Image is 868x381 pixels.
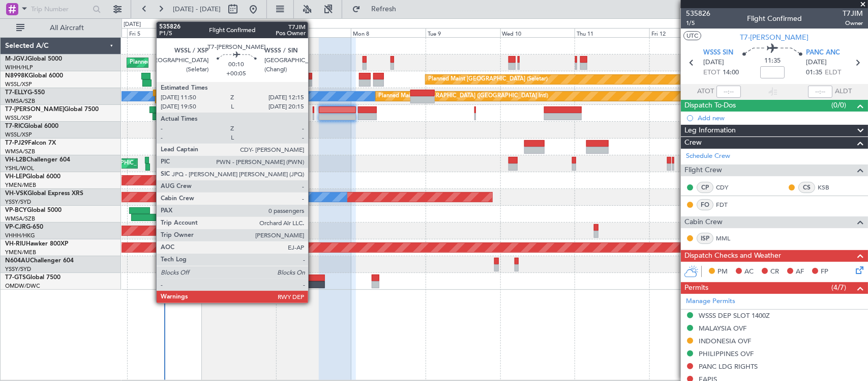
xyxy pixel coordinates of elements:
[770,267,779,277] span: CR
[5,90,45,96] a: T7-ELLYG-550
[5,106,64,113] span: T7-[PERSON_NAME]
[5,114,32,122] a: WSSL/XSP
[684,137,702,149] span: Crew
[5,165,34,172] a: YSHL/WOL
[806,58,827,68] span: [DATE]
[5,215,35,223] a: WMSA/SZB
[703,58,724,68] span: [DATE]
[716,200,739,209] a: FDT
[697,199,713,210] div: FO
[5,241,68,247] a: VH-RIUHawker 800XP
[428,72,548,87] div: Planned Maint [GEOGRAPHIC_DATA] (Seletar)
[5,258,74,264] a: N604AUChallenger 604
[5,275,26,281] span: T7-GTS
[5,56,62,62] a: M-JGVJGlobal 5000
[835,87,852,97] span: ALDT
[5,140,28,146] span: T7-PJ29
[5,224,26,230] span: VP-CJR
[699,311,770,320] div: WSSS DEP SLOT 1400Z
[703,48,733,58] span: WSSS SIN
[699,362,758,371] div: PANC LDG RIGHTS
[351,28,426,37] div: Mon 8
[686,151,730,161] a: Schedule Crew
[202,28,277,37] div: Sat 6
[5,73,28,79] span: N8998K
[5,241,26,247] span: VH-RIU
[5,258,30,264] span: N604AU
[127,28,202,37] div: Fri 5
[11,20,110,36] button: All Aircraft
[5,90,27,96] span: T7-ELLY
[703,68,720,78] span: ETOT
[378,89,548,104] div: Planned Maint [GEOGRAPHIC_DATA] ([GEOGRAPHIC_DATA] Intl)
[5,190,27,197] span: VH-VSK
[686,296,735,307] a: Manage Permits
[5,275,61,281] a: T7-GTSGlobal 7500
[130,55,249,70] div: Planned Maint [GEOGRAPHIC_DATA] (Seletar)
[5,232,35,239] a: VHHH/HKG
[26,24,107,32] span: All Aircraft
[5,265,31,273] a: YSSY/SYD
[806,68,822,78] span: 01:35
[5,190,83,197] a: VH-VSKGlobal Express XRS
[363,6,405,13] span: Refresh
[831,100,846,111] span: (0/0)
[5,157,26,163] span: VH-L2B
[806,48,840,58] span: PANC ANC
[723,68,739,78] span: 14:00
[5,123,24,129] span: T7-RIC
[821,267,828,277] span: FP
[5,97,35,105] a: WMSA/SZB
[5,198,31,206] a: YSSY/SYD
[740,32,809,43] span: T7-[PERSON_NAME]
[5,56,27,62] span: M-JGVJ
[347,1,408,17] button: Refresh
[744,267,754,277] span: AC
[5,207,62,213] a: VP-BCYGlobal 5000
[825,68,841,78] span: ELDT
[716,86,741,98] input: --:--
[5,174,26,180] span: VH-LEP
[124,20,141,29] div: [DATE]
[798,182,815,193] div: CS
[684,216,723,228] span: Cabin Crew
[716,183,739,192] a: CDY
[684,250,781,262] span: Dispatch Checks and Weather
[5,181,36,189] a: YMEN/MEB
[683,31,701,40] button: UTC
[5,224,43,230] a: VP-CJRG-650
[649,28,724,37] div: Fri 12
[5,157,70,163] a: VH-L2BChallenger 604
[5,80,32,88] a: WSSL/XSP
[843,8,863,19] span: T7JIM
[831,282,846,293] span: (4/7)
[686,8,710,19] span: 535826
[5,106,99,113] a: T7-[PERSON_NAME]Global 7500
[684,282,708,294] span: Permits
[686,19,710,28] span: 1/5
[747,14,802,24] div: Flight Confirmed
[697,87,714,97] span: ATOT
[5,123,58,129] a: T7-RICGlobal 6000
[699,337,751,345] div: INDONESIA OVF
[697,233,713,244] div: ISP
[5,207,27,213] span: VP-BCY
[716,234,739,243] a: MML
[5,249,36,256] a: YMEN/MEB
[796,267,804,277] span: AF
[575,28,649,37] div: Thu 11
[5,73,63,79] a: N8998KGlobal 6000
[764,56,781,66] span: 11:35
[5,131,32,139] a: WSSL/XSP
[698,114,863,122] div: Add new
[173,5,221,14] span: [DATE] - [DATE]
[699,349,754,358] div: PHILIPPINES OVF
[5,64,33,71] a: WIHH/HLP
[276,28,351,37] div: Sun 7
[699,324,746,333] div: MALAYSIA OVF
[31,2,89,17] input: Trip Number
[426,28,500,37] div: Tue 9
[843,19,863,28] span: Owner
[5,148,35,155] a: WMSA/SZB
[684,100,736,112] span: Dispatch To-Dos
